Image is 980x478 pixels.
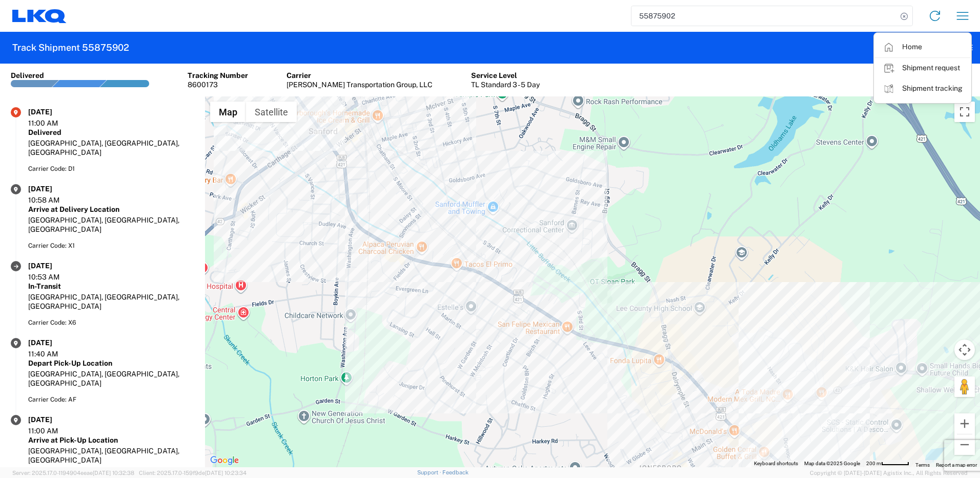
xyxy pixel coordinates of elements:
[874,58,971,78] a: Shipment request
[471,71,540,80] div: Service Level
[28,369,194,388] div: [GEOGRAPHIC_DATA], [GEOGRAPHIC_DATA], [GEOGRAPHIC_DATA]
[28,395,194,404] div: Carrier Code: AF
[208,454,241,467] img: Google
[804,461,860,466] span: Map data ©2025 Google
[28,261,79,270] div: [DATE]
[28,318,194,327] div: Carrier Code: X6
[631,6,897,26] input: Shipment, tracking or reference number
[28,184,79,193] div: [DATE]
[874,37,971,57] a: Home
[28,138,194,157] div: [GEOGRAPHIC_DATA], [GEOGRAPHIC_DATA], [GEOGRAPHIC_DATA]
[954,413,975,434] button: Zoom in
[28,205,194,214] div: Arrive at Delivery Location
[28,349,79,358] div: 11:40 AM
[210,102,246,122] button: Show street map
[28,118,79,128] div: 11:00 AM
[28,195,79,205] div: 10:58 AM
[28,107,79,116] div: [DATE]
[12,470,134,476] span: Server: 2025.17.0-1194904eeae
[188,80,248,89] div: 8600173
[28,358,194,368] div: Depart Pick-Up Location
[287,80,433,89] div: [PERSON_NAME] Transportation Group, LLC
[28,215,194,234] div: [GEOGRAPHIC_DATA], [GEOGRAPHIC_DATA], [GEOGRAPHIC_DATA]
[205,470,247,476] span: [DATE] 10:23:34
[442,469,468,475] a: Feedback
[810,468,968,477] span: Copyright © [DATE]-[DATE] Agistix Inc., All Rights Reserved
[28,164,194,173] div: Carrier Code: D1
[874,78,971,99] a: Shipment tracking
[28,446,194,465] div: [GEOGRAPHIC_DATA], [GEOGRAPHIC_DATA], [GEOGRAPHIC_DATA]
[28,426,79,435] div: 11:00 AM
[12,42,129,54] h2: Track Shipment 55875902
[28,415,79,424] div: [DATE]
[287,71,433,80] div: Carrier
[863,460,912,467] button: Map Scale: 200 m per 51 pixels
[188,71,248,80] div: Tracking Number
[11,71,44,80] div: Delivered
[417,469,443,475] a: Support
[93,470,134,476] span: [DATE] 10:32:38
[246,102,297,122] button: Show satellite imagery
[28,272,79,282] div: 10:53 AM
[28,435,194,445] div: Arrive at Pick-Up Location
[754,460,798,467] button: Keyboard shortcuts
[936,462,977,468] a: Report a map error
[954,102,975,122] button: Toggle fullscreen view
[866,461,881,466] span: 200 m
[28,128,194,137] div: Delivered
[28,338,79,347] div: [DATE]
[28,282,194,291] div: In-Transit
[954,434,975,455] button: Zoom out
[28,241,194,250] div: Carrier Code: X1
[915,462,930,468] a: Terms
[471,80,540,89] div: TL Standard 3 - 5 Day
[139,470,247,476] span: Client: 2025.17.0-159f9de
[954,340,975,360] button: Map camera controls
[208,454,241,467] a: Open this area in Google Maps (opens a new window)
[28,292,194,311] div: [GEOGRAPHIC_DATA], [GEOGRAPHIC_DATA], [GEOGRAPHIC_DATA]
[954,376,975,397] button: Drag Pegman onto the map to open Street View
